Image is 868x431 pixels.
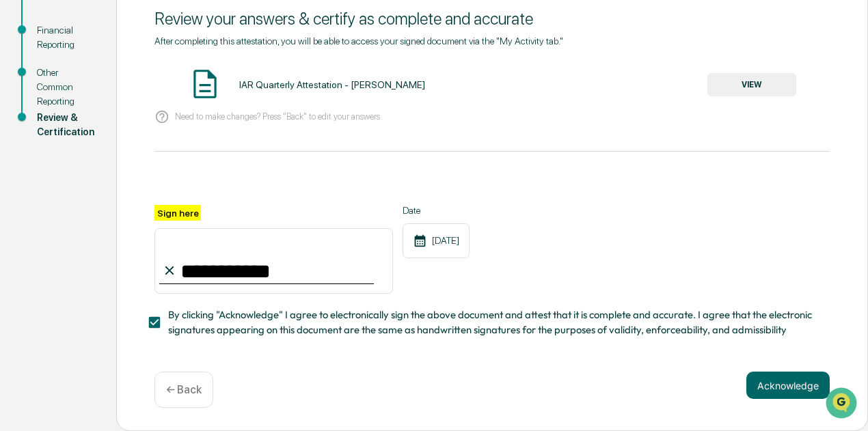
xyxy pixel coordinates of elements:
div: Start new chat [46,104,224,117]
div: Financial Reporting [37,23,94,52]
span: After completing this attestation, you will be able to access your signed document via the "My Ac... [154,36,563,46]
p: ← Back [166,383,202,396]
span: By clicking "Acknowledge" I agree to electronically sign the above document and attest that it is... [168,307,819,338]
div: We're available if you need us! [46,117,173,128]
div: 🔎 [14,199,25,210]
img: Document Icon [188,67,222,101]
span: Preclearance [27,171,88,185]
div: Review & Certification [37,111,94,139]
label: Date [403,205,470,216]
a: 🗄️Attestations [94,166,175,191]
button: Start new chat [232,108,249,124]
div: [DATE] [403,223,470,258]
button: VIEW [707,73,796,96]
a: Powered byPylon [96,230,165,241]
div: IAR Quarterly Attestation - [PERSON_NAME] [239,79,425,90]
label: Sign here [154,205,201,221]
iframe: Open customer support [824,386,861,423]
span: Data Lookup [27,197,86,211]
img: 1746055101610-c473b297-6a78-478c-a979-82029cc54cd1 [14,104,38,128]
span: Attestations [113,171,169,185]
div: 🖐️ [14,173,25,184]
p: Need to make changes? Press "Back" to edit your answers [175,111,380,122]
div: Other Common Reporting [37,66,94,109]
div: 🗄️ [99,173,110,184]
button: Acknowledge [746,372,830,399]
p: How can we help? [14,28,249,50]
span: Pylon [136,231,165,241]
a: 🖐️Preclearance [8,166,94,191]
a: 🔎Data Lookup [8,192,92,217]
div: Review your answers & certify as complete and accurate [154,9,830,29]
